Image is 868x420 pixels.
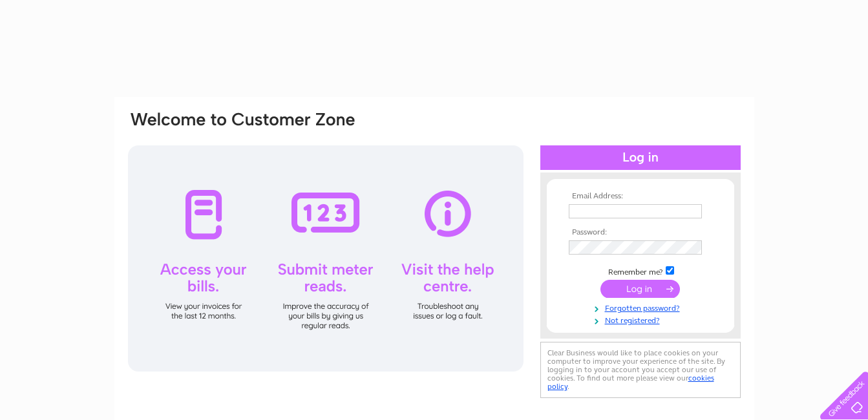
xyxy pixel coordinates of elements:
[566,264,715,277] td: Remember me?
[566,192,715,201] th: Email Address:
[569,313,715,326] a: Not registered?
[600,280,680,298] input: Submit
[566,228,715,237] th: Password:
[547,373,714,391] a: cookies policy
[569,301,715,313] a: Forgotten password?
[540,342,741,398] div: Clear Business would like to place cookies on your computer to improve your experience of the sit...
